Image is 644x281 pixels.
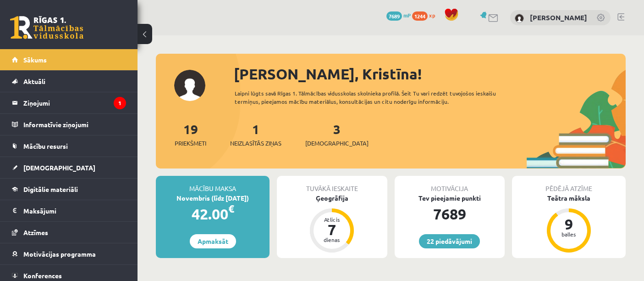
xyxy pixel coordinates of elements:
div: [PERSON_NAME], Kristīna! [234,63,626,85]
a: Informatīvie ziņojumi [12,114,126,135]
span: Atzīmes [23,228,48,236]
span: Motivācijas programma [23,250,96,258]
div: 7689 [395,203,505,225]
div: balles [555,231,583,237]
span: € [228,202,234,215]
span: mP [403,11,411,19]
span: Neizlasītās ziņas [230,139,281,148]
div: dienas [318,237,346,242]
span: Digitālie materiāli [23,185,78,193]
a: 19Priekšmeti [175,121,206,148]
div: 7 [318,222,346,237]
a: 1Neizlasītās ziņas [230,121,281,148]
div: Ģeogrāfija [277,193,387,203]
legend: Informatīvie ziņojumi [23,114,126,135]
div: 42.00 [156,203,270,225]
span: 1244 [412,11,428,21]
a: Sākums [12,49,126,70]
span: Aktuāli [23,77,45,85]
span: Priekšmeti [175,139,206,148]
a: 1244 xp [412,11,440,19]
span: [DEMOGRAPHIC_DATA] [23,163,95,172]
a: 3[DEMOGRAPHIC_DATA] [305,121,369,148]
legend: Ziņojumi [23,92,126,113]
a: Atzīmes [12,222,126,243]
a: 22 piedāvājumi [419,234,480,248]
legend: Maksājumi [23,200,126,221]
div: 9 [555,217,583,231]
div: Pēdējā atzīme [512,176,626,193]
span: 7689 [386,11,402,21]
i: 1 [114,97,126,109]
a: Teātra māksla 9 balles [512,193,626,254]
a: Mācību resursi [12,135,126,157]
div: Motivācija [395,176,505,193]
a: [DEMOGRAPHIC_DATA] [12,157,126,178]
a: Apmaksāt [190,234,236,248]
span: Konferences [23,271,62,280]
div: Novembris (līdz [DATE]) [156,193,270,203]
a: Digitālie materiāli [12,179,126,200]
div: Laipni lūgts savā Rīgas 1. Tālmācības vidusskolas skolnieka profilā. Šeit Tu vari redzēt tuvojošo... [235,89,517,106]
span: xp [429,11,435,19]
div: Atlicis [318,217,346,222]
span: Sākums [23,56,47,64]
a: Aktuāli [12,71,126,92]
a: Rīgas 1. Tālmācības vidusskola [10,16,83,39]
div: Teātra māksla [512,193,626,203]
a: Ģeogrāfija Atlicis 7 dienas [277,193,387,254]
div: Tuvākā ieskaite [277,176,387,193]
img: Kristīna Vološina [515,14,524,23]
span: Mācību resursi [23,142,68,150]
a: Maksājumi [12,200,126,221]
a: Motivācijas programma [12,243,126,264]
div: Tev pieejamie punkti [395,193,505,203]
a: 7689 mP [386,11,411,19]
div: Mācību maksa [156,176,270,193]
a: [PERSON_NAME] [530,13,587,22]
span: [DEMOGRAPHIC_DATA] [305,139,369,148]
a: Ziņojumi1 [12,92,126,113]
